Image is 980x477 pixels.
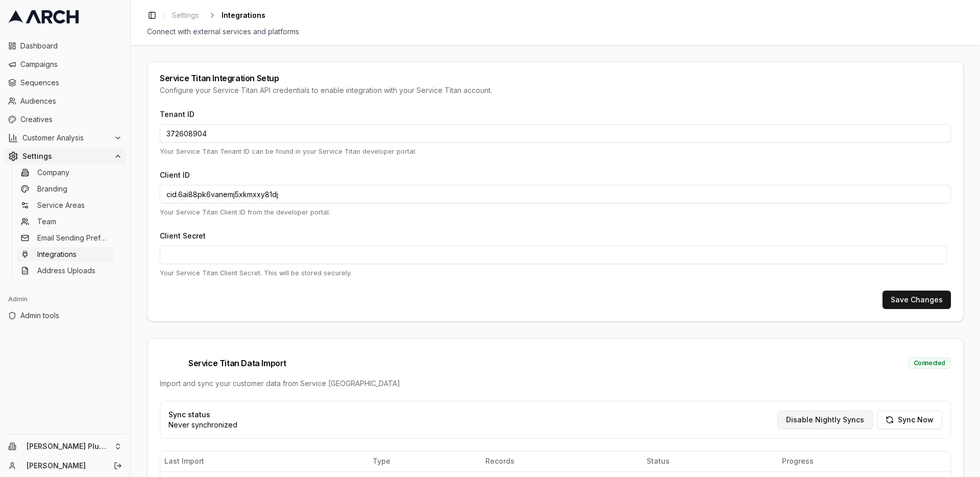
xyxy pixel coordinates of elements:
[160,351,286,375] span: Service Titan Data Import
[168,420,237,430] p: Never synchronized
[27,461,103,471] a: [PERSON_NAME]
[160,85,951,96] div: Configure your Service Titan API credentials to enable integration with your Service Titan account.
[4,111,126,128] a: Creatives
[160,268,951,278] p: Your Service Titan Client Secret. This will be stored securely.
[4,148,126,164] button: Settings
[22,133,110,143] span: Customer Analysis
[4,291,126,307] div: Admin
[37,200,85,210] span: Service Areas
[37,266,95,276] span: Address Uploads
[160,110,194,118] label: Tenant ID
[37,168,69,178] span: Company
[37,217,56,227] span: Team
[111,459,125,473] button: Log out
[168,8,203,22] a: Settings
[20,41,122,51] span: Dashboard
[481,451,643,472] th: Records
[4,93,126,109] a: Audiences
[160,231,206,240] label: Client Secret
[4,307,126,324] a: Admin tools
[17,231,114,245] a: Email Sending Preferences
[160,147,951,156] p: Your Service Titan Tenant ID can be found in your Service Titan developer portal.
[908,357,951,369] div: Connected
[172,10,199,20] span: Settings
[778,451,950,472] th: Progress
[4,38,126,54] a: Dashboard
[369,451,481,472] th: Type
[17,264,114,278] a: Address Uploads
[160,171,190,179] label: Client ID
[222,10,265,20] span: Integrations
[160,185,951,203] input: Enter your Client ID
[160,207,951,217] p: Your Service Titan Client ID from the developer portal.
[160,124,951,142] input: Enter your Tenant ID
[22,151,110,161] span: Settings
[20,311,122,321] span: Admin tools
[17,198,114,212] a: Service Areas
[160,378,951,389] div: Import and sync your customer data from Service [GEOGRAPHIC_DATA]
[168,8,265,22] nav: breadcrumb
[20,78,122,88] span: Sequences
[883,291,951,309] button: Save Changes
[17,182,114,196] a: Branding
[160,74,951,82] div: Service Titan Integration Setup
[168,410,237,420] p: Sync status
[643,451,778,472] th: Status
[17,165,114,180] a: Company
[20,114,122,125] span: Creatives
[877,411,942,429] button: Sync Now
[37,184,67,194] span: Branding
[20,59,122,69] span: Campaigns
[160,451,369,472] th: Last Import
[4,75,126,91] a: Sequences
[4,130,126,146] button: Customer Analysis
[37,233,110,243] span: Email Sending Preferences
[4,56,126,73] a: Campaigns
[4,438,126,455] button: [PERSON_NAME] Plumbing Heating and Cooling
[27,442,110,451] span: [PERSON_NAME] Plumbing Heating and Cooling
[17,247,114,261] a: Integrations
[37,249,77,259] span: Integrations
[17,214,114,229] a: Team
[20,96,122,106] span: Audiences
[777,411,873,429] button: Disable Nightly Syncs
[147,27,964,37] div: Connect with external services and platforms
[160,351,184,375] img: Service Titan logo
